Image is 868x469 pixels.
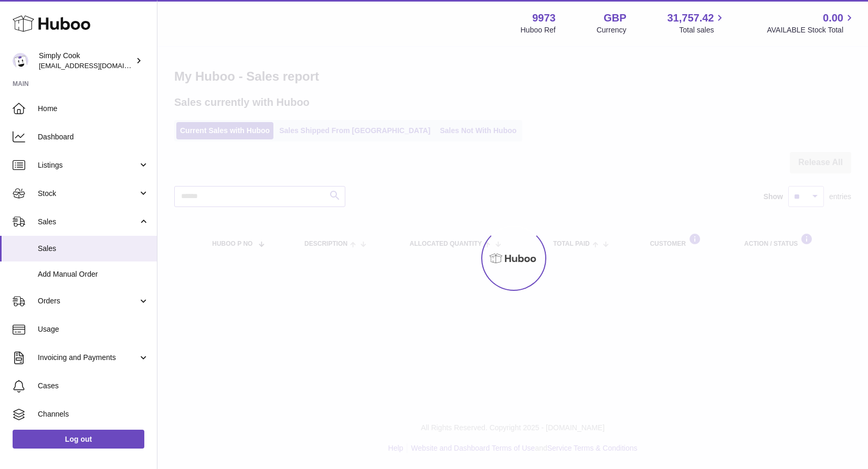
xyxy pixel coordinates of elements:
[39,61,154,70] span: [EMAIL_ADDRESS][DOMAIN_NAME]
[38,104,149,114] span: Home
[667,11,726,35] a: 31,757.42 Total sales
[38,324,149,334] span: Usage
[521,25,556,35] div: Huboo Ref
[767,25,855,35] span: AVAILABLE Stock Total
[679,25,726,35] span: Total sales
[38,353,138,363] span: Invoicing and Payments
[38,269,149,279] span: Add Manual Order
[604,11,626,25] strong: GBP
[38,381,149,391] span: Cases
[767,11,855,35] a: 0.00 AVAILABLE Stock Total
[39,51,133,71] div: Simply Cook
[597,25,627,35] div: Currency
[823,11,843,25] span: 0.00
[532,11,556,25] strong: 9973
[38,189,138,199] span: Stock
[667,11,714,25] span: 31,757.42
[38,244,149,254] span: Sales
[38,217,138,227] span: Sales
[38,296,138,306] span: Orders
[13,430,144,449] a: Log out
[13,53,28,69] img: tech@simplycook.com
[38,409,149,419] span: Channels
[38,132,149,142] span: Dashboard
[38,160,138,170] span: Listings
